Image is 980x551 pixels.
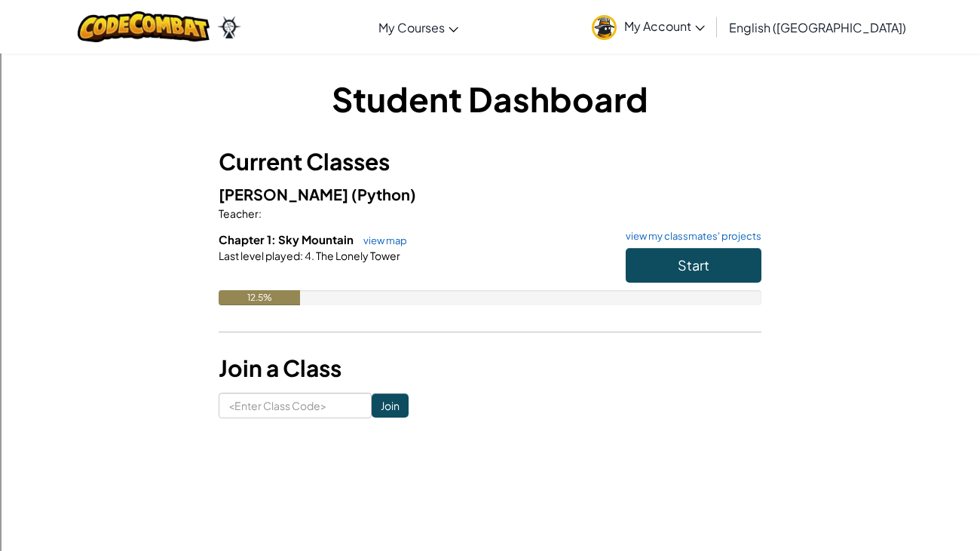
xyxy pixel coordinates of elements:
[217,16,241,38] img: Ozaria
[584,3,712,51] a: My Account
[592,15,617,40] img: avatar
[78,11,210,42] img: CodeCombat logo
[729,20,906,35] span: English ([GEOGRAPHIC_DATA])
[371,7,466,47] a: My Courses
[624,18,705,34] span: My Account
[378,20,445,35] span: My Courses
[721,7,914,47] a: English ([GEOGRAPHIC_DATA])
